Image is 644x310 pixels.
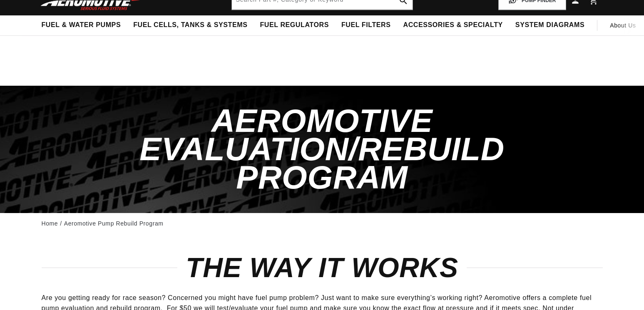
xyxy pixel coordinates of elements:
span: Fuel Cells, Tanks & Systems [133,21,247,30]
a: About Us [604,15,642,35]
span: Aeromotive Evaluation/Rebuild Program [139,102,505,196]
summary: Fuel & Water Pumps [35,15,127,35]
span: System Diagrams [515,21,584,30]
span: Accessories & Specialty [403,21,503,30]
summary: Fuel Regulators [254,15,335,35]
a: Aeromotive Pump Rebuild Program [64,219,164,228]
h2: THE WAY IT WORKS [42,256,603,280]
summary: Accessories & Specialty [397,15,509,35]
summary: Fuel Filters [335,15,397,35]
summary: Fuel Cells, Tanks & Systems [127,15,254,35]
summary: System Diagrams [509,15,591,35]
a: Home [42,219,58,228]
span: About Us [610,22,636,29]
span: Fuel & Water Pumps [42,21,121,30]
span: Fuel Regulators [260,21,328,30]
nav: breadcrumbs [42,219,603,228]
span: Fuel Filters [341,21,391,30]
